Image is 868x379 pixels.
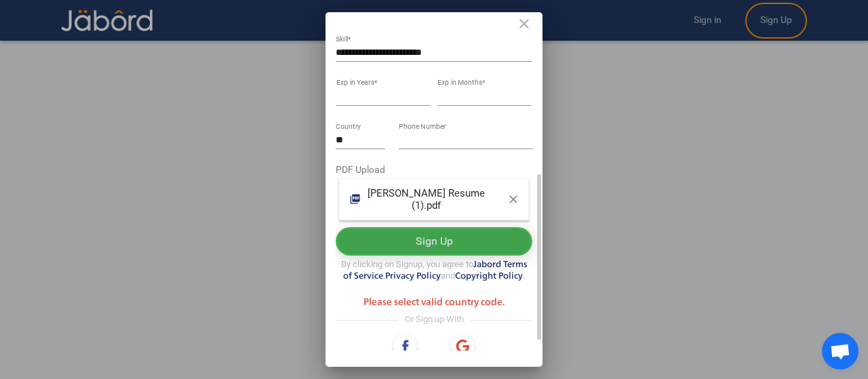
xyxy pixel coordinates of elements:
mat-icon: close [507,193,520,206]
input: Experience [437,91,532,102]
mat-icon: picture_as_pdf [348,193,361,205]
p: By clicking on Signup, you agree to , and . [336,259,532,282]
a: Privacy Policy [385,272,441,281]
a: Jabord Terms of Service [343,260,528,281]
a: Copyright Policy [455,272,523,281]
a: Open chat [822,333,859,370]
mat-icon: close [516,16,532,32]
span: [PERSON_NAME] Resume (1).pdf [361,187,491,212]
label: PDF Upload [336,164,532,175]
span: Or Sign up With [398,314,471,324]
input: country [336,135,385,146]
input: Experience [336,91,431,102]
span: Sign Up [348,231,520,251]
div: Please select valid country code. [336,297,532,308]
